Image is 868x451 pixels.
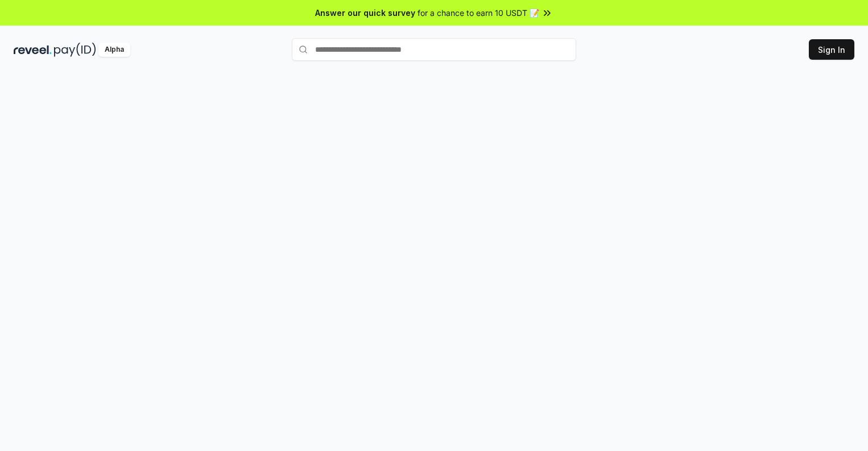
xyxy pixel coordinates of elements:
[418,7,539,19] span: for a chance to earn 10 USDT 📝
[14,43,52,57] img: reveel_dark
[54,43,96,57] img: pay_id
[98,43,130,57] div: Alpha
[809,39,854,60] button: Sign In
[315,7,415,19] span: Answer our quick survey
